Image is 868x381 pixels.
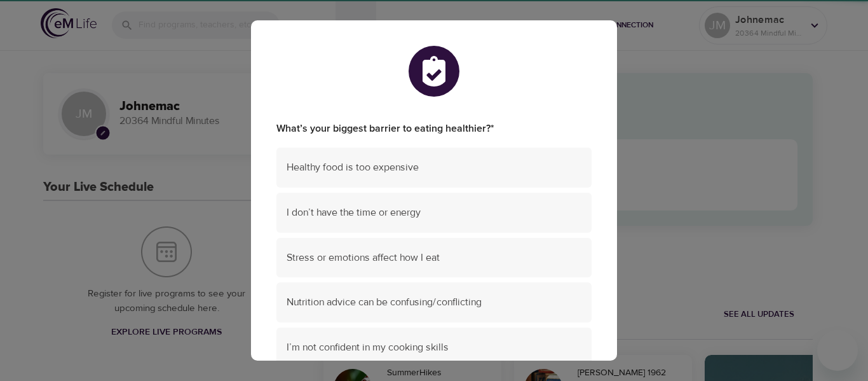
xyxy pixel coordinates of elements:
span: I’m not confident in my cooking skills [287,340,581,355]
span: Stress or emotions affect how I eat [287,251,581,265]
label: What’s your biggest barrier to eating healthier? [276,121,592,136]
span: I don’t have the time or energy [287,205,581,220]
span: Healthy food is too expensive [287,160,581,175]
span: Nutrition advice can be confusing/conflicting [287,295,581,310]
